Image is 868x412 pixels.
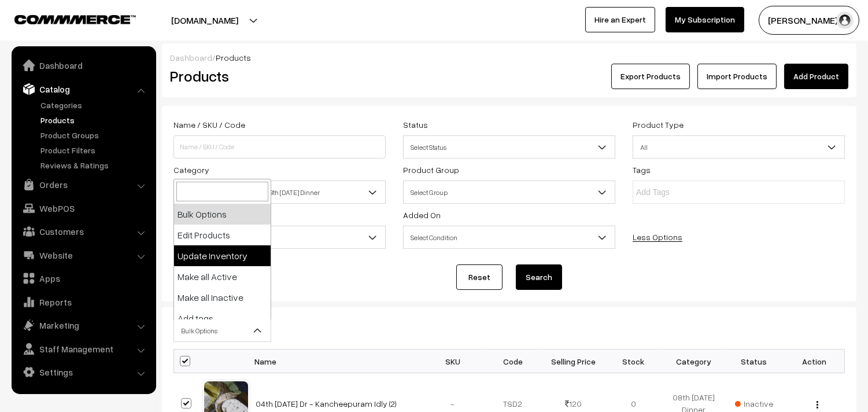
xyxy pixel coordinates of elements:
a: Staff Management [14,339,152,359]
img: COMMMERCE [14,15,136,24]
input: Add Tags [636,186,737,198]
span: Select Condition [404,227,615,248]
span: Bulk Options [174,321,271,341]
span: Select Status [404,137,615,157]
th: Status [724,350,784,373]
div: / [170,51,848,64]
span: Select Condition [174,227,385,248]
a: Marketing [14,315,152,336]
h2: Products [170,67,385,85]
a: Apps [14,268,152,289]
th: Selling Price [543,350,603,373]
button: Export Products [611,64,690,89]
span: All [633,135,845,159]
a: Catalog [14,79,152,100]
button: Search [516,264,562,290]
a: Dashboard [170,53,212,62]
label: Name / SKU / Code [173,119,245,131]
label: Category [173,164,209,176]
img: user [836,12,854,29]
a: My Subscription [666,7,744,32]
a: Products [38,114,152,126]
a: Less Options [633,232,682,242]
li: Edit Products [174,225,271,245]
span: Select Condition [403,226,615,249]
a: Product Filters [38,144,152,156]
span: Bulk Options [173,319,271,342]
th: Category [664,350,724,373]
button: [PERSON_NAME] s… [759,6,859,35]
li: Make all Active [174,266,271,287]
span: Breakfast & Lunch & Dinner > 08th Wednesday Dinner [173,181,386,204]
button: [DOMAIN_NAME] [131,6,279,35]
th: Name [249,350,423,373]
a: Website [14,245,152,266]
span: Products [216,53,251,62]
a: Add Product [784,64,848,89]
a: Product Groups [38,129,152,141]
a: Hire an Expert [585,7,655,32]
label: Product Group [403,164,459,176]
label: Status [403,119,428,131]
span: Select Group [404,182,615,203]
label: Tags [633,164,651,176]
span: Select Condition [173,226,386,249]
a: 04th [DATE] Dr - Kancheepuram Idly (2) [256,399,397,409]
span: Inactive [735,398,773,410]
th: Action [784,350,844,373]
label: Product Type [633,119,684,131]
img: Menu [817,401,818,409]
th: SKU [423,350,483,373]
a: Orders [14,174,152,195]
li: Add tags [174,308,271,329]
span: Breakfast & Lunch & Dinner > 08th Wednesday Dinner [174,182,385,203]
span: Select Status [403,135,615,159]
a: Import Products [697,64,777,89]
a: Reset [456,264,503,290]
a: Dashboard [14,55,152,76]
li: Bulk Options [174,204,271,225]
th: Code [483,350,543,373]
a: Reports [14,292,152,312]
a: Reviews & Ratings [38,159,152,171]
input: Name / SKU / Code [173,135,386,159]
span: Select Group [403,181,615,204]
a: Categories [38,99,152,111]
label: Added On [403,209,441,221]
a: Customers [14,221,152,242]
li: Update Inventory [174,245,271,266]
span: All [633,137,844,157]
th: Stock [603,350,663,373]
a: WebPOS [14,198,152,219]
a: Settings [14,362,152,382]
li: Make all Inactive [174,287,271,308]
a: COMMMERCE [14,12,116,25]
